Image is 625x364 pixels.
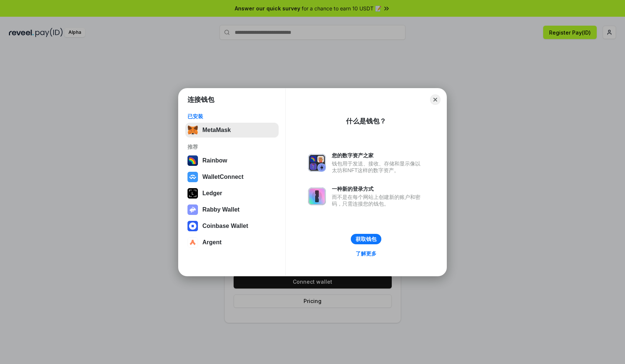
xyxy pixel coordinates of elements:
[308,154,326,172] img: svg+xml,%3Csvg%20xmlns%3D%22http%3A%2F%2Fwww.w3.org%2F2000%2Fsvg%22%20fill%3D%22none%22%20viewBox...
[346,117,386,126] div: 什么是钱包？
[187,188,198,199] img: svg+xml,%3Csvg%20xmlns%3D%22http%3A%2F%2Fwww.w3.org%2F2000%2Fsvg%22%20width%3D%2228%22%20height%3...
[356,236,376,242] div: 获取钱包
[187,172,198,182] img: svg+xml,%3Csvg%20width%3D%2228%22%20height%3D%2228%22%20viewBox%3D%220%200%2028%2028%22%20fill%3D...
[202,127,231,133] div: MetaMask
[332,186,424,192] div: 一种新的登录方式
[187,95,214,104] h1: 连接钱包
[185,202,279,217] button: Rabby Wallet
[185,170,279,184] button: WalletConnect
[308,187,326,205] img: svg+xml,%3Csvg%20xmlns%3D%22http%3A%2F%2Fwww.w3.org%2F2000%2Fsvg%22%20fill%3D%22none%22%20viewBox...
[351,234,381,244] button: 获取钱包
[187,113,276,120] div: 已安装
[430,94,440,105] button: Close
[202,174,244,180] div: WalletConnect
[187,221,198,231] img: svg+xml,%3Csvg%20width%3D%2228%22%20height%3D%2228%22%20viewBox%3D%220%200%2028%2028%22%20fill%3D...
[185,123,279,138] button: MetaMask
[185,153,279,168] button: Rainbow
[187,125,198,135] img: svg+xml,%3Csvg%20fill%3D%22none%22%20height%3D%2233%22%20viewBox%3D%220%200%2035%2033%22%20width%...
[185,235,279,250] button: Argent
[187,144,276,150] div: 推荐
[187,204,198,215] img: svg+xml,%3Csvg%20xmlns%3D%22http%3A%2F%2Fwww.w3.org%2F2000%2Fsvg%22%20fill%3D%22none%22%20viewBox...
[356,250,376,257] div: 了解更多
[202,239,222,246] div: Argent
[202,223,248,229] div: Coinbase Wallet
[332,152,424,159] div: 您的数字资产之家
[185,219,279,233] button: Coinbase Wallet
[187,155,198,166] img: svg+xml,%3Csvg%20width%3D%22120%22%20height%3D%22120%22%20viewBox%3D%220%200%20120%20120%22%20fil...
[202,206,240,213] div: Rabby Wallet
[187,237,198,248] img: svg+xml,%3Csvg%20width%3D%2228%22%20height%3D%2228%22%20viewBox%3D%220%200%2028%2028%22%20fill%3D...
[351,249,381,258] a: 了解更多
[202,157,227,164] div: Rainbow
[332,194,424,207] div: 而不是在每个网站上创建新的账户和密码，只需连接您的钱包。
[332,160,424,174] div: 钱包用于发送、接收、存储和显示像以太坊和NFT这样的数字资产。
[202,190,222,197] div: Ledger
[185,186,279,201] button: Ledger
